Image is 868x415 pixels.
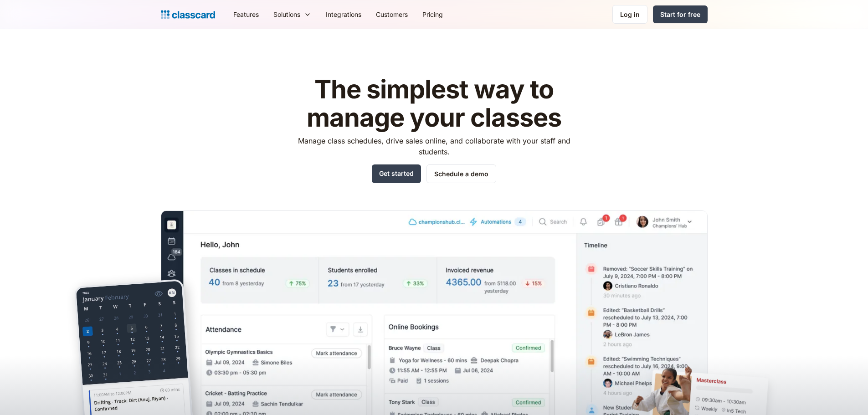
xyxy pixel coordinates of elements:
a: Log in [612,5,647,24]
h1: The simplest way to manage your classes [289,76,579,132]
a: Integrations [318,4,369,25]
div: Start for free [660,10,700,19]
div: Solutions [266,4,318,25]
a: Schedule a demo [426,164,496,183]
a: Customers [369,4,415,25]
a: Get started [372,164,421,183]
div: Solutions [273,10,300,19]
a: Pricing [415,4,450,25]
a: home [161,8,215,21]
a: Start for free [653,5,708,23]
div: Log in [620,10,640,19]
a: Features [226,4,266,25]
p: Manage class schedules, drive sales online, and collaborate with your staff and students. [289,135,579,157]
